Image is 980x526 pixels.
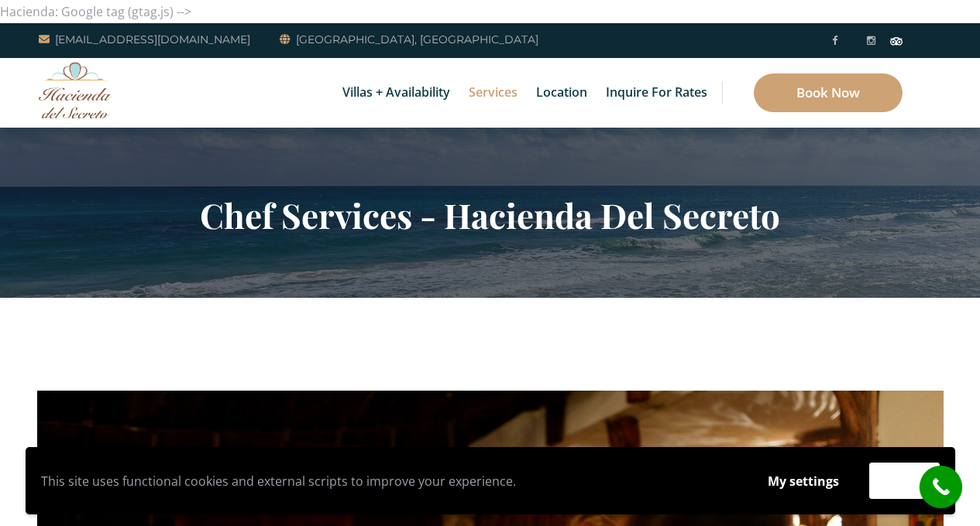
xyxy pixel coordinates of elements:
a: Location [528,58,595,128]
a: [GEOGRAPHIC_DATA], [GEOGRAPHIC_DATA] [280,30,538,49]
a: call [920,466,962,508]
i: call [923,470,958,504]
button: Accept [869,463,940,499]
a: Book Now [754,73,903,112]
button: My settings [753,463,854,499]
a: Services [461,58,525,128]
img: Awesome Logo [39,62,112,118]
p: This site uses functional cookies and external scripts to improve your experience. [41,470,738,493]
a: Villas + Availability [335,58,458,128]
a: [EMAIL_ADDRESS][DOMAIN_NAME] [39,30,250,49]
img: Tripadvisor_logomark.svg [890,37,903,45]
h2: Chef Services - Hacienda Del Secreto [37,195,944,235]
a: Inquire for Rates [598,58,715,128]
